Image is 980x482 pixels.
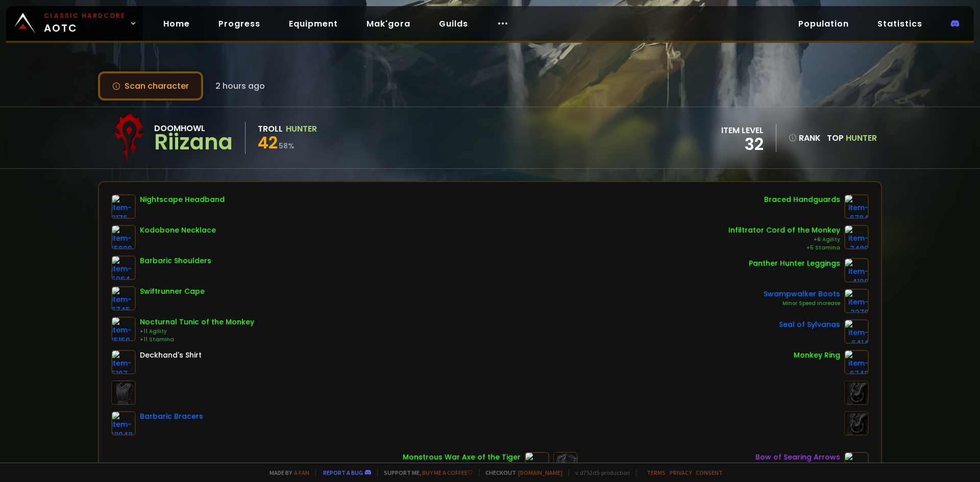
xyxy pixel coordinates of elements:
img: item-8176 [111,194,136,219]
span: Checkout [479,469,562,476]
img: item-6784 [844,194,869,219]
div: Monstrous War Axe of the Tiger [403,452,521,463]
div: +6 Agility [728,236,840,244]
img: item-5107 [111,350,136,374]
img: item-7406 [844,225,869,249]
div: Infiltrator Cord of the Monkey [728,225,840,236]
div: Barbaric Shoulders [140,256,211,266]
a: Terms [647,469,666,476]
a: Report a bug [323,469,363,476]
div: Riizana [154,135,233,150]
span: v. d752d5 - production [569,469,630,476]
div: Kodobone Necklace [140,225,216,236]
span: Made by [263,469,309,476]
a: Buy me a coffee [422,469,473,476]
img: item-2276 [844,289,869,313]
div: Doomhowl [154,122,233,135]
div: Swampwalker Boots [764,289,840,299]
div: Monkey Ring [794,350,840,361]
a: Privacy [670,469,692,476]
a: Classic HardcoreAOTC [6,6,143,41]
div: +11 Stamina [140,336,254,344]
a: Population [790,13,857,34]
div: Troll [258,122,283,135]
a: [DOMAIN_NAME] [518,469,562,476]
a: Progress [210,13,268,34]
img: item-5964 [111,256,136,280]
div: Braced Handguards [764,194,840,205]
img: item-4108 [844,258,869,283]
div: rank [789,132,821,144]
img: item-15159 [111,317,136,341]
img: item-15690 [111,225,136,249]
a: a fan [294,469,309,476]
span: Hunter [846,132,877,144]
div: Nightscape Headband [140,194,225,205]
div: Nocturnal Tunic of the Monkey [140,317,254,327]
div: Hunter [286,122,317,135]
div: Panther Hunter Leggings [749,258,840,269]
div: Swiftrunner Cape [140,286,205,297]
div: 32 [721,137,764,152]
div: Top [827,132,877,144]
div: item level [721,124,764,137]
img: item-6414 [844,319,869,344]
span: Support me, [377,469,473,476]
img: item-6748 [844,350,869,374]
button: Scan character [98,71,203,100]
a: Equipment [281,13,346,34]
div: +11 Agility [140,327,254,336]
a: Consent [696,469,723,476]
img: item-6745 [111,286,136,311]
img: item-18948 [111,411,136,436]
span: AOTC [44,11,126,36]
div: Seal of Sylvanas [779,319,840,330]
div: Minor Speed Increase [764,299,840,308]
span: 2 hours ago [215,80,265,92]
div: Deckhand's Shirt [140,350,202,361]
div: Bow of Searing Arrows [755,452,840,463]
a: Mak'gora [358,13,419,34]
a: Statistics [869,13,930,34]
a: Guilds [431,13,476,34]
small: 58 % [279,141,295,151]
a: Home [155,13,198,34]
div: Barbaric Bracers [140,411,203,422]
span: 42 [258,131,278,154]
small: Classic Hardcore [44,11,126,20]
div: +5 Stamina [728,244,840,252]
